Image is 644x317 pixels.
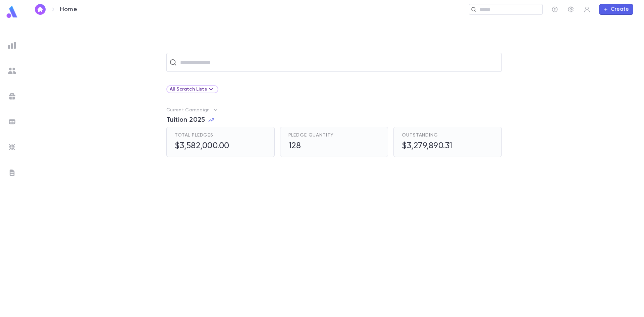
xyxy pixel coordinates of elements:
[8,118,16,126] img: batches_grey.339ca447c9d9533ef1741baa751efc33.svg
[402,141,452,151] h5: $3,279,890.31
[402,133,438,138] span: Outstanding
[175,133,213,138] span: Total Pledges
[60,6,77,13] p: Home
[288,141,334,151] h5: 128
[5,5,19,18] img: logo
[166,85,218,93] div: All Scratch Lists
[599,4,633,15] button: Create
[8,67,16,75] img: students_grey.60c7aba0da46da39d6d829b817ac14fc.svg
[36,7,44,12] img: home_white.a664292cf8c1dea59945f0da9f25487c.svg
[170,85,215,93] div: All Scratch Lists
[8,41,16,49] img: reports_grey.c525e4749d1bce6a11f5fe2a8de1b229.svg
[175,141,229,151] h5: $3,582,000.00
[166,116,205,124] span: Tuition 2025
[166,107,210,113] p: Current Campaign
[8,143,16,151] img: imports_grey.530a8a0e642e233f2baf0ef88e8c9fcb.svg
[8,169,16,177] img: letters_grey.7941b92b52307dd3b8a917253454ce1c.svg
[8,92,16,100] img: campaigns_grey.99e729a5f7ee94e3726e6486bddda8f1.svg
[288,133,334,138] span: Pledge Quantity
